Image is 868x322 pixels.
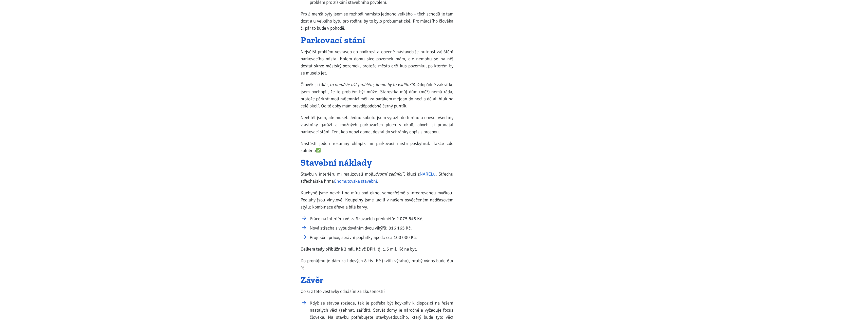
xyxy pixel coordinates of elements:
[310,224,453,232] li: Nová střecha s vybudováním dvou vikýřů: 816 165 Kč.
[301,140,453,154] p: Naštěstí jeden rozumný chlapík mi parkovací místa poskytnul. Takže zde splněno
[301,48,453,77] p: Největší problém vestaveb do podkroví a obecně nástaveb je nutnost zajištění parkovacího místa. K...
[301,189,453,211] p: Kuchyně jsme navrhli na míru pod okno, samozřejmě s integrovanou myčkou. Podlahy jsou vinylové. K...
[301,288,453,295] p: Co si z této vestavby odnáším za zkušenosti?
[301,159,453,167] h2: Stavební náklady
[301,10,453,32] p: Pro 2 menší byty jsem se rozhodl namísto jednoho velkého – těch schodů je tam dost a u velkého by...
[334,178,377,184] a: Chomutovská stavební
[301,81,453,109] p: Člověk si říká: Každopádně zakrátko jsem pochopil, že to problém být může. Starostka můj dům (mě?...
[301,276,453,284] h2: Závěr
[328,82,413,87] em: „To nemůže být problém, komu by to vadilo?“
[420,171,436,177] a: NARELu
[310,215,453,222] li: Práce na interiéru vč. zařizovacích předmětů: 2 075 648 Kč.
[301,171,453,185] p: Stavbu v interiéru mi realizovali moji , kluci z . Střechu střechařská firma .
[301,246,375,252] strong: Celkem tedy přibližně 3 mil. Kč vč DPH
[301,114,453,135] p: Nechtěl jsem, ale musel. Jednu sobotu jsem vyrazil do terénu a obešel všechny vlastníky garáží a ...
[301,257,453,271] p: Do pronájmu je dám za lidových 8 tis. Kč (kvůli výtahu), hrubý výnos bude 6,4 %.
[301,245,453,253] p: , tj. 1,5 mil. Kč na byt.
[301,36,453,44] h2: Parkovací stání
[373,171,404,177] em: „dvorní zedníci“
[310,234,453,241] li: Projekční práce, správní poplatky apod.: cca 100 000 Kč.
[316,148,321,153] img: ✅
